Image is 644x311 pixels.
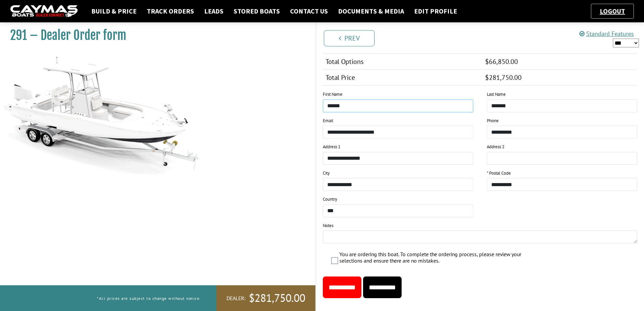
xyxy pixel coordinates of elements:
[487,143,504,150] label: Address 2
[485,57,518,66] span: $66,850.00
[10,5,78,18] img: caymas-dealer-connect-2ed40d3bc7270c1d8d7ffb4b79bf05adc795679939227970def78ec6f6c03838.gif
[226,295,245,302] span: Dealer:
[323,170,330,177] label: City
[487,117,499,124] label: Phone
[249,291,305,305] span: $281,750.00
[143,7,197,16] a: Track Orders
[335,7,407,16] a: Documents & Media
[323,196,337,203] label: Country
[323,54,483,70] td: Total Options
[596,7,628,15] a: Logout
[10,28,299,43] h1: 291 – Dealer Order form
[323,91,342,98] label: First Name
[487,170,511,177] label: * Postal Code
[323,117,333,124] label: Email
[411,7,460,16] a: Edit Profile
[323,143,340,150] label: Address 1
[287,7,331,16] a: Contact Us
[485,73,522,82] span: $281,750.00
[323,222,333,229] label: Notes
[579,30,634,38] a: Standard Features
[97,293,201,304] p: *All prices are subject to change without notice.
[230,7,283,16] a: Stored Boats
[216,285,315,311] a: Dealer:$281,750.00
[201,7,227,16] a: Leads
[88,7,140,16] a: Build & Price
[487,91,506,98] label: Last Name
[324,30,375,46] a: Prev
[323,70,483,86] td: Total Price
[339,251,523,266] label: You are ordering this boat. To complete the ordering process, please review your selections and e...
